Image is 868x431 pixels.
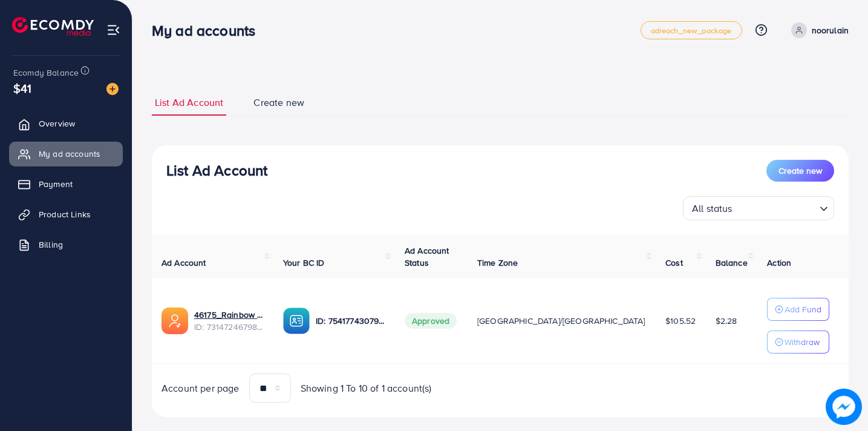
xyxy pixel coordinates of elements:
[194,309,264,321] a: 46175_Rainbow Mart_1703092077019
[194,309,264,334] div: <span class='underline'>46175_Rainbow Mart_1703092077019</span></br>7314724679808335874
[829,392,858,421] img: image
[767,331,829,354] button: Withdraw
[106,83,119,95] img: image
[162,381,240,395] span: Account per page
[12,17,94,36] img: logo
[641,21,742,39] a: adreach_new_package
[665,315,696,327] span: $105.52
[9,111,123,136] a: Overview
[316,314,385,328] p: ID: 7541774307903438866
[716,257,748,269] span: Balance
[736,197,815,217] input: Search for option
[39,208,91,220] span: Product Links
[785,335,820,349] p: Withdraw
[812,23,849,38] p: noorulain
[9,232,123,257] a: Billing
[767,257,791,269] span: Action
[9,202,123,226] a: Product Links
[683,196,834,220] div: Search for option
[405,245,449,269] span: Ad Account Status
[253,96,304,110] span: Create new
[9,172,123,196] a: Payment
[166,162,267,179] h3: List Ad Account
[9,142,123,166] a: My ad accounts
[39,117,75,130] span: Overview
[39,239,63,251] span: Billing
[690,200,735,217] span: All status
[786,22,849,38] a: noorulain
[665,257,683,269] span: Cost
[39,178,73,190] span: Payment
[766,160,834,182] button: Create new
[13,79,31,97] span: $41
[13,67,79,79] span: Ecomdy Balance
[155,96,223,110] span: List Ad Account
[405,313,457,329] span: Approved
[39,148,100,160] span: My ad accounts
[651,27,732,35] span: adreach_new_package
[283,308,310,334] img: ic-ba-acc.ded83a64.svg
[283,257,325,269] span: Your BC ID
[162,308,188,334] img: ic-ads-acc.e4c84228.svg
[152,22,265,39] h3: My ad accounts
[778,165,822,177] span: Create new
[106,23,120,37] img: menu
[785,302,821,317] p: Add Fund
[162,257,206,269] span: Ad Account
[477,257,518,269] span: Time Zone
[716,315,737,327] span: $2.28
[301,381,432,395] span: Showing 1 To 10 of 1 account(s)
[194,321,264,333] span: ID: 7314724679808335874
[477,315,645,327] span: [GEOGRAPHIC_DATA]/[GEOGRAPHIC_DATA]
[767,298,829,321] button: Add Fund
